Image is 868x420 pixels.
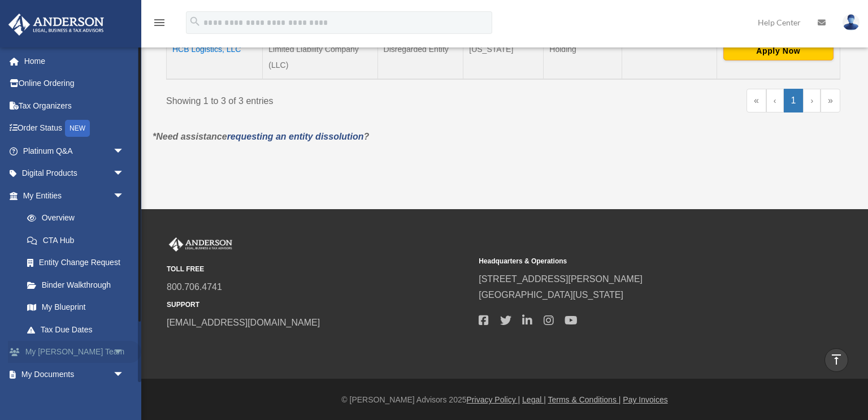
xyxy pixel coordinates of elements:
[153,20,166,29] a: menu
[821,89,840,112] a: Last
[153,132,369,141] em: *Need assistance ?
[623,395,667,404] a: Pay Invoices
[479,274,643,284] a: [STREET_ADDRESS][PERSON_NAME]
[522,395,546,404] a: Legal |
[113,162,136,185] span: arrow_drop_down
[830,353,843,366] i: vertical_align_top
[8,341,141,363] a: My [PERSON_NAME] Teamarrow_drop_down
[16,274,136,296] a: Binder Walkthrough
[113,184,136,207] span: arrow_drop_down
[113,341,136,364] span: arrow_drop_down
[8,162,141,185] a: Digital Productsarrow_drop_down
[65,120,90,137] div: NEW
[766,89,784,112] a: Previous
[544,36,622,80] td: Holding
[8,117,141,140] a: Order StatusNEW
[189,15,201,28] i: search
[463,36,544,80] td: [US_STATE]
[8,50,141,72] a: Home
[166,89,495,109] div: Showing 1 to 3 of 3 entries
[113,140,136,163] span: arrow_drop_down
[747,89,766,112] a: First
[16,318,136,341] a: Tax Due Dates
[167,318,320,327] a: [EMAIL_ADDRESS][DOMAIN_NAME]
[16,229,136,252] a: CTA Hub
[167,299,471,311] small: SUPPORT
[843,14,860,31] img: User Pic
[803,89,821,112] a: Next
[824,348,848,372] a: vertical_align_top
[479,256,783,267] small: Headquarters & Operations
[153,16,166,29] i: menu
[167,263,471,275] small: TOLL FREE
[16,296,136,319] a: My Blueprint
[8,184,136,207] a: My Entitiesarrow_drop_down
[5,14,107,36] img: Anderson Advisors Platinum Portal
[113,363,136,386] span: arrow_drop_down
[467,395,520,404] a: Privacy Policy |
[8,94,141,117] a: Tax Organizers
[167,36,263,80] td: HCB Logistics, LLC
[8,72,141,95] a: Online Ordering
[8,140,141,162] a: Platinum Q&Aarrow_drop_down
[548,395,621,404] a: Terms & Conditions |
[167,282,222,292] a: 800.706.4741
[784,89,804,112] a: 1
[167,237,235,252] img: Anderson Advisors Platinum Portal
[723,41,834,60] button: Apply Now
[141,393,868,407] div: © [PERSON_NAME] Advisors 2025
[263,36,377,80] td: Limited Liability Company (LLC)
[479,290,623,300] a: [GEOGRAPHIC_DATA][US_STATE]
[16,207,130,230] a: Overview
[227,132,364,141] a: requesting an entity dissolution
[377,36,463,80] td: Disregarded Entity
[16,252,136,274] a: Entity Change Request
[8,363,141,386] a: My Documentsarrow_drop_down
